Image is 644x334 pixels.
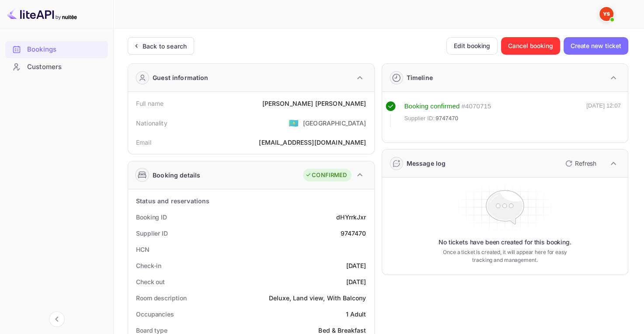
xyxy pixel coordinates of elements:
div: [DATE] [346,261,366,270]
ya-tr-span: Nationality [136,119,167,127]
ya-tr-span: Check-in [136,262,161,269]
div: Bookings [5,41,108,58]
ya-tr-span: HCN [136,246,150,253]
ya-tr-span: Status and reservations [136,197,209,205]
div: 9747470 [340,229,366,238]
ya-tr-span: Deluxe, Land view, With Balcony [269,294,366,302]
ya-tr-span: Occupancies [136,310,174,318]
ya-tr-span: Create new ticket [571,41,621,51]
ya-tr-span: Once a ticket is created, it will appear here for easy tracking and management. [439,248,571,264]
div: # 4070715 [461,101,491,111]
ya-tr-span: [EMAIL_ADDRESS][DOMAIN_NAME] [259,139,366,146]
img: LiteAPI logo [7,7,77,21]
button: Create new ticket [564,37,628,55]
ya-tr-span: [DATE] 12:07 [586,102,621,109]
a: Bookings [5,41,108,57]
button: Cancel booking [501,37,560,55]
div: [DATE] [346,277,366,286]
ya-tr-span: 9747470 [435,115,458,122]
ya-tr-span: Booking [404,102,428,110]
ya-tr-span: Supplier ID [136,230,168,237]
ya-tr-span: Message log [407,160,446,167]
ya-tr-span: Booking details [153,170,200,180]
ya-tr-span: Board type [136,327,167,334]
ya-tr-span: Guest information [153,73,209,82]
ya-tr-span: Check out [136,278,165,285]
ya-tr-span: No tickets have been created for this booking. [439,238,571,247]
ya-tr-span: Bookings [27,45,56,55]
ya-tr-span: Cancel booking [508,41,553,51]
ya-tr-span: Email [136,139,151,146]
ya-tr-span: Bed & Breakfast [318,327,366,334]
ya-tr-span: [GEOGRAPHIC_DATA] [303,119,366,127]
div: Customers [5,59,108,76]
img: Yandex Support [599,7,613,21]
span: United States [289,115,299,131]
ya-tr-span: Edit booking [454,41,490,51]
ya-tr-span: Supplier ID: [404,115,435,122]
a: Customers [5,59,108,75]
ya-tr-span: dHYrrkJxr [336,213,366,221]
button: Edit booking [446,37,498,55]
ya-tr-span: CONFIRMED [312,171,347,180]
ya-tr-span: Refresh [575,160,596,167]
ya-tr-span: Room description [136,294,186,302]
ya-tr-span: Booking ID [136,213,167,221]
ya-tr-span: [PERSON_NAME] [315,100,366,107]
ya-tr-span: 🇰🇿 [289,118,299,128]
button: Refresh [560,157,600,170]
ya-tr-span: 1 Adult [345,310,366,318]
ya-tr-span: Back to search [143,42,187,50]
ya-tr-span: Full name [136,100,164,107]
ya-tr-span: Timeline [407,74,433,81]
ya-tr-span: [PERSON_NAME] [262,100,313,107]
ya-tr-span: confirmed [430,102,460,110]
ya-tr-span: Customers [27,62,62,72]
button: Collapse navigation [49,311,65,327]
